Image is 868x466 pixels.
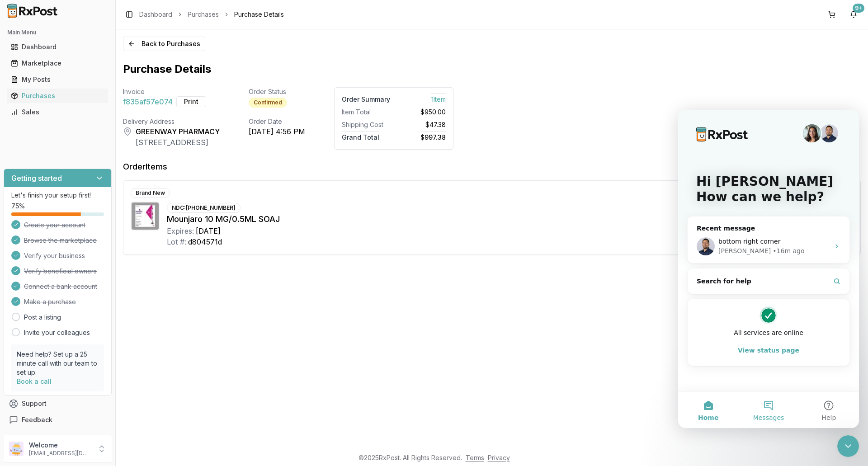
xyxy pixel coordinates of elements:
[11,202,25,211] span: 75 %
[29,441,92,450] p: Welcome
[17,377,52,385] a: Book a call
[167,213,816,226] div: Mounjaro 10 MG/0.5ML SOAJ
[24,313,61,322] a: Post a listing
[167,203,241,213] div: NDC: [PHONE_NUMBER]
[123,117,220,126] div: Delivery Address
[4,56,112,71] button: Marketplace
[29,450,92,457] p: [EMAIL_ADDRESS][DOMAIN_NAME]
[24,328,90,337] a: Invite your colleagues
[167,226,194,236] div: Expires:
[249,98,287,108] div: Confirmed
[123,87,220,96] div: Invoice
[4,412,112,428] button: Feedback
[24,221,85,230] span: Create your account
[11,42,104,52] div: Dashboard
[139,10,284,19] nav: breadcrumb
[397,108,446,117] div: $950.00
[420,131,446,141] span: $997.38
[131,188,170,198] div: Brand New
[123,62,861,76] h1: Purchase Details
[24,236,97,245] span: Browse the marketplace
[11,191,104,200] p: Let's finish your setup first!
[234,10,284,19] span: Purchase Details
[11,173,62,184] h3: Getting started
[22,415,52,424] span: Feedback
[249,117,305,126] div: Order Date
[342,131,379,141] span: Grand Total
[249,126,305,137] div: [DATE] 4:56 PM
[4,40,112,54] button: Dashboard
[678,110,859,428] iframe: Intercom live chat
[24,267,97,276] span: Verify beneficial owners
[342,108,390,117] div: Item Total
[123,37,205,51] button: Back to Purchases
[11,75,104,84] div: My Posts
[249,87,305,96] div: Order Status
[176,96,206,107] button: Print
[136,137,220,148] div: [STREET_ADDRESS]
[853,4,864,13] div: 9+
[4,395,112,412] button: Support
[4,89,112,103] button: Purchases
[123,96,173,107] span: f835af57e074
[196,226,221,236] div: [DATE]
[4,4,61,18] img: RxPost Logo
[342,95,390,104] div: Order Summary
[488,454,510,461] a: Privacy
[167,236,186,247] div: Lot #:
[136,126,220,137] div: GREENWAY PHARMACY
[431,93,446,103] span: 1 Item
[7,71,108,88] a: My Posts
[7,29,108,36] h2: Main Menu
[24,282,97,291] span: Connect a bank account
[132,202,159,230] img: Mounjaro 10 MG/0.5ML SOAJ
[17,350,99,377] p: Need help? Set up a 25 minute call with our team to set up.
[9,442,24,456] img: User avatar
[846,7,861,22] button: 9+
[837,435,859,457] iframe: Intercom live chat
[24,297,76,306] span: Make a purchase
[188,10,219,19] a: Purchases
[7,39,108,55] a: Dashboard
[342,120,390,129] div: Shipping Cost
[11,59,104,68] div: Marketplace
[397,120,446,129] div: $47.38
[4,72,112,87] button: My Posts
[466,454,484,461] a: Terms
[7,104,108,120] a: Sales
[7,88,108,104] a: Purchases
[11,108,104,117] div: Sales
[4,105,112,119] button: Sales
[24,251,85,260] span: Verify your business
[139,10,172,19] a: Dashboard
[188,236,222,247] div: d804571d
[11,91,104,100] div: Purchases
[7,55,108,71] a: Marketplace
[123,160,167,173] div: Order Items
